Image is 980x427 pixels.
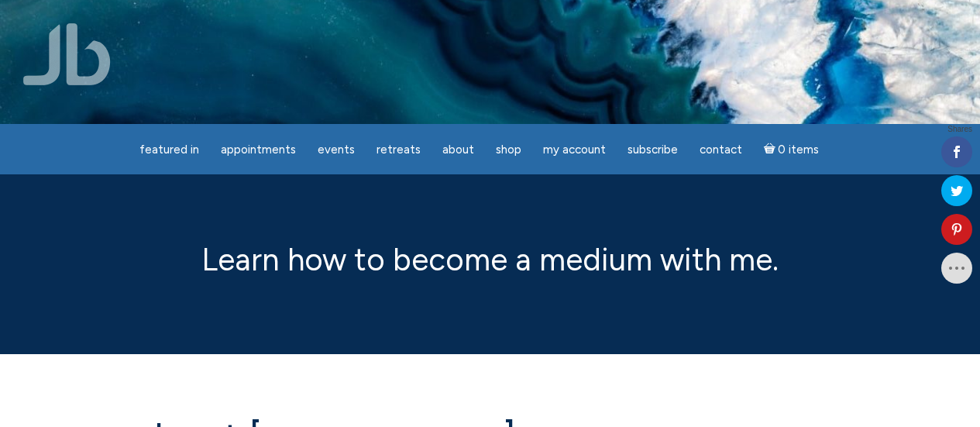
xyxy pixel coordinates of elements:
a: About [433,135,483,165]
span: My Account [543,143,606,157]
span: featured in [139,143,199,157]
a: Appointments [211,135,305,165]
a: Retreats [367,135,430,165]
span: Appointments [221,143,296,157]
a: My Account [534,135,615,165]
a: Subscribe [618,135,687,165]
span: Events [318,143,355,157]
span: Subscribe [628,143,678,157]
a: Events [308,135,364,165]
img: Jamie Butler. The Everyday Medium [23,23,111,85]
i: Cart [764,143,779,157]
span: Contact [700,143,742,157]
a: featured in [130,135,208,165]
span: Shares [947,126,972,133]
span: About [442,143,474,157]
a: Contact [690,135,751,165]
span: Shop [496,143,521,157]
p: Learn how to become a medium with me. [134,236,847,283]
a: Shop [487,135,531,165]
span: Retreats [377,143,421,157]
span: 0 items [778,144,819,156]
a: Cart0 items [755,133,829,165]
